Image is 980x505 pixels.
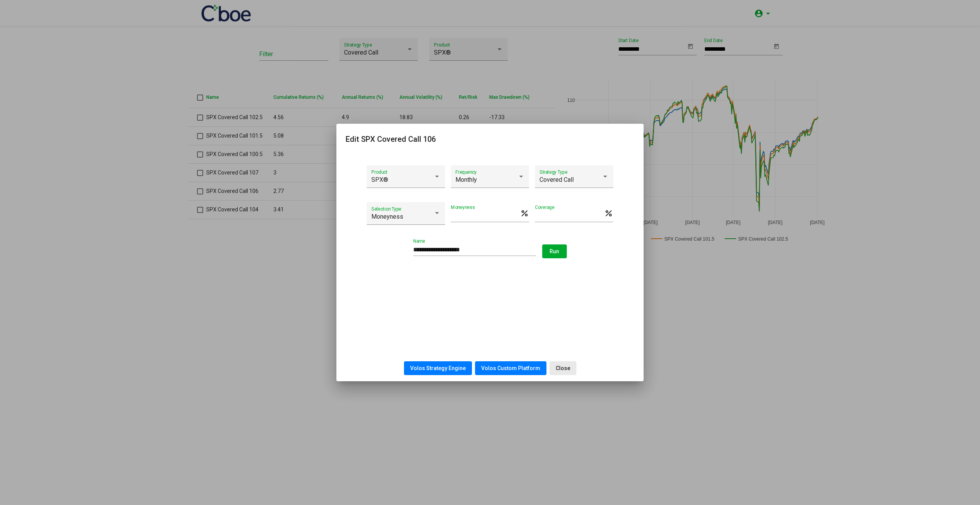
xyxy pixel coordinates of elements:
[371,213,403,220] span: Moneyness
[604,208,613,218] mat-icon: percent
[550,361,576,375] button: Close
[556,365,570,371] span: Close
[540,176,574,183] span: Covered Call
[550,248,559,254] span: Run
[371,176,388,183] span: SPX®
[542,244,567,258] button: Run
[410,365,466,371] span: Volos Strategy Engine
[520,208,529,218] mat-icon: percent
[475,361,546,375] button: Volos Custom Platform
[455,176,477,183] span: Monthly
[346,133,634,145] h2: Edit SPX Covered Call 106
[481,365,540,371] span: Volos Custom Platform
[404,361,472,375] button: Volos Strategy Engine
